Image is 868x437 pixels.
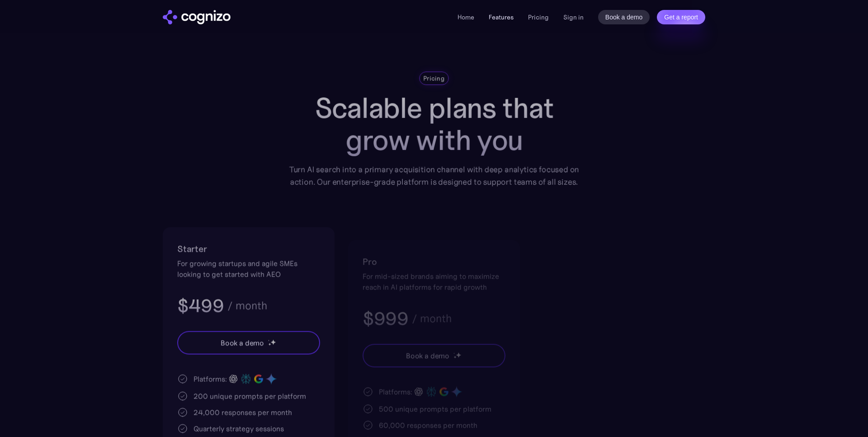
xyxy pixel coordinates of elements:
[363,255,505,269] h2: Pro
[283,163,586,188] div: Turn AI search into a primary acquisition channel with deep analytics focused on action. Our ente...
[193,391,306,401] div: 200 unique prompts per platform
[379,420,477,431] div: 60,000 responses per month
[193,407,292,418] div: 24,000 responses per month
[453,353,455,354] img: star
[177,331,320,354] a: Book a demostarstarstar
[458,13,474,21] a: Home
[363,344,505,367] a: Book a demostarstarstar
[193,423,284,434] div: Quarterly strategy sessions
[177,294,224,317] h3: $499
[163,10,231,24] img: cognizo logo
[412,313,452,324] div: / month
[363,307,408,330] h3: $999
[453,356,457,359] img: star
[177,258,320,279] div: For growing startups and agile SMEs looking to get started with AEO
[379,386,412,397] div: Platforms:
[456,352,462,358] img: star
[177,242,320,256] h2: Starter
[406,350,449,361] div: Book a demo
[221,337,264,348] div: Book a demo
[563,12,584,23] a: Sign in
[283,92,586,156] h1: Scalable plans that grow with you
[270,339,276,345] img: star
[379,404,491,414] div: 500 unique prompts per platform
[268,343,271,346] img: star
[489,13,514,21] a: Features
[423,74,444,83] div: Pricing
[268,340,269,341] img: star
[193,373,227,384] div: Platforms:
[598,10,650,24] a: Book a demo
[163,10,231,24] a: home
[528,13,549,21] a: Pricing
[363,271,505,293] div: For mid-sized brands aiming to maximize reach in AI platforms for rapid growth
[657,10,705,24] a: Get a report
[227,300,267,311] div: / month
